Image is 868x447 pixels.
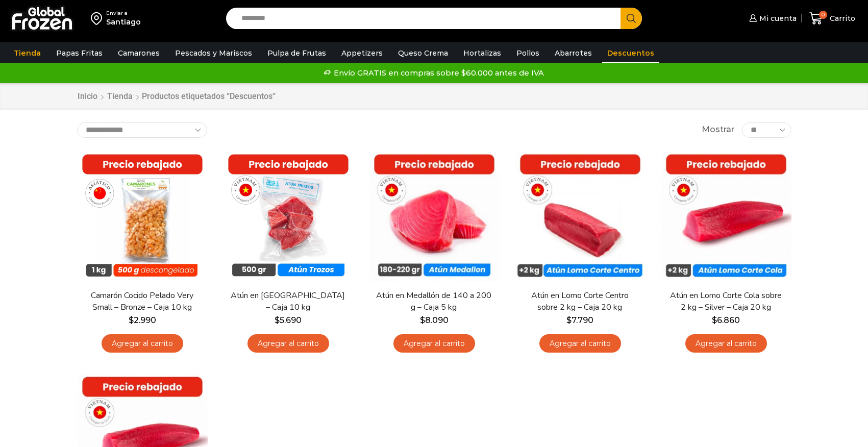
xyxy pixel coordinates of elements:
[712,315,717,325] span: $
[83,290,201,313] a: Camarón Cocido Pelado Very Small – Bronze – Caja 10 kg
[106,10,141,17] div: Enviar a
[170,43,257,63] a: Pescados y Mariscos
[807,7,858,31] a: 0 Carrito
[827,13,855,23] span: Carrito
[102,334,183,353] a: Agregar al carrito: “Camarón Cocido Pelado Very Small - Bronze - Caja 10 kg”
[702,124,734,136] span: Mostrar
[566,315,572,325] span: $
[129,315,156,325] bdi: 2.990
[247,334,329,353] a: Agregar al carrito: “Atún en Trozos - Caja 10 kg”
[129,315,134,325] span: $
[77,91,98,103] a: Inicio
[420,315,449,325] bdi: 8.090
[757,13,797,23] span: Mi cuenta
[566,315,593,325] bdi: 7.790
[667,290,784,313] a: Atún en Lomo Corte Cola sobre 2 kg – Silver – Caja 20 kg
[602,43,659,63] a: Descuentos
[511,43,544,63] a: Pollos
[262,43,331,63] a: Pulpa de Frutas
[275,315,302,325] bdi: 5.690
[229,290,346,313] a: Atún en [GEOGRAPHIC_DATA] – Caja 10 kg
[393,334,475,353] a: Agregar al carrito: “Atún en Medallón de 140 a 200 g - Caja 5 kg”
[747,8,797,29] a: Mi cuenta
[621,8,642,29] button: Search button
[375,290,492,313] a: Atún en Medallón de 140 a 200 g – Caja 5 kg
[539,334,621,353] a: Agregar al carrito: “Atún en Lomo Corte Centro sobre 2 kg - Caja 20 kg”
[275,315,280,325] span: $
[712,315,740,325] bdi: 6.860
[106,17,141,27] div: Santiago
[91,10,106,27] img: address-field-icon.svg
[458,43,506,63] a: Hortalizas
[550,43,597,63] a: Abarrotes
[9,43,46,63] a: Tienda
[521,290,638,313] a: Atún en Lomo Corte Centro sobre 2 kg – Caja 20 kg
[107,91,133,103] a: Tienda
[51,43,108,63] a: Papas Fritas
[336,43,388,63] a: Appetizers
[420,315,425,325] span: $
[113,43,165,63] a: Camarones
[142,91,276,101] h1: Productos etiquetados “Descuentos”
[685,334,767,353] a: Agregar al carrito: “Atún en Lomo Corte Cola sobre 2 kg - Silver - Caja 20 kg”
[77,122,207,138] select: Pedido de la tienda
[77,91,276,103] nav: Breadcrumb
[819,11,827,19] span: 0
[393,43,453,63] a: Queso Crema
